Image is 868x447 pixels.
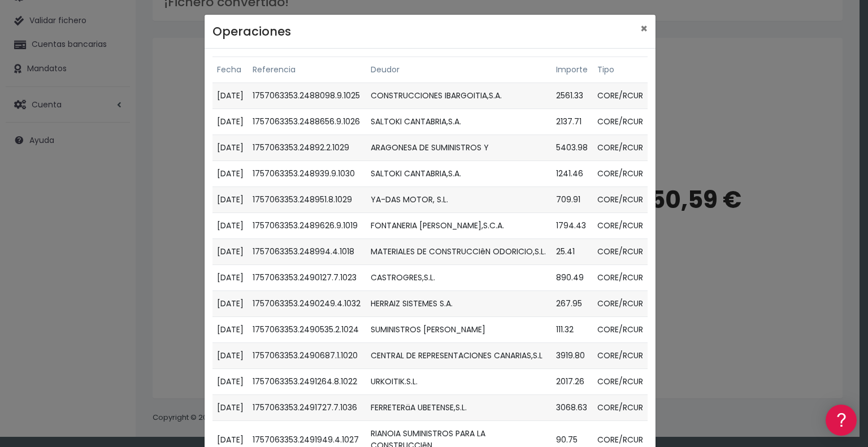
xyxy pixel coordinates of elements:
[366,83,552,109] td: CONSTRUCCIONES IBARGOITIA,S.A.
[212,343,248,369] td: [DATE]
[593,187,648,213] td: CORE/RCUR
[212,23,291,41] h4: Operaciones
[366,57,552,83] th: Deudor
[366,109,552,135] td: SALTOKI CANTABRIA,S.A.
[366,135,552,161] td: ARAGONESA DE SUMINISTROS Y
[212,239,248,265] td: [DATE]
[552,343,593,369] td: 3919.80
[552,135,593,161] td: 5403.98
[248,395,366,421] td: 1757063353.2491727.7.1036
[593,161,648,187] td: CORE/RCUR
[366,395,552,421] td: FERRETERäA UBETENSE,S.L.
[366,317,552,343] td: SUMINISTROS [PERSON_NAME]
[593,291,648,317] td: CORE/RCUR
[11,79,215,89] div: Información general
[11,224,215,235] div: Facturación
[366,239,552,265] td: MATERIALES DE CONSTRUCCIêN ODORICIO,S.L.
[593,109,648,135] td: CORE/RCUR
[640,20,648,37] span: ×
[366,213,552,239] td: FONTANERIA [PERSON_NAME],S.C.A.
[593,369,648,395] td: CORE/RCUR
[212,187,248,213] td: [DATE]
[11,125,215,136] div: Convertir ficheros
[11,160,215,178] a: Problemas habituales
[11,178,215,196] a: Videotutoriales
[212,213,248,239] td: [DATE]
[593,317,648,343] td: CORE/RCUR
[212,395,248,421] td: [DATE]
[248,343,366,369] td: 1757063353.2490687.1.1020
[552,369,593,395] td: 2017.26
[248,317,366,343] td: 1757063353.2490535.2.1024
[552,395,593,421] td: 3068.63
[212,161,248,187] td: [DATE]
[248,161,366,187] td: 1757063353.248939.9.1030
[155,326,218,336] a: POWERED BY ENCHANT
[248,57,366,83] th: Referencia
[248,291,366,317] td: 1757063353.2490249.4.1032
[593,343,648,369] td: CORE/RCUR
[552,291,593,317] td: 267.95
[593,395,648,421] td: CORE/RCUR
[212,109,248,135] td: [DATE]
[212,265,248,291] td: [DATE]
[552,57,593,83] th: Importe
[593,239,648,265] td: CORE/RCUR
[248,369,366,395] td: 1757063353.2491264.8.1022
[11,242,215,260] a: General
[552,213,593,239] td: 1794.43
[552,161,593,187] td: 1241.46
[11,302,215,322] button: Contáctanos
[593,213,648,239] td: CORE/RCUR
[248,213,366,239] td: 1757063353.2489626.9.1019
[11,271,215,282] div: Programadores
[11,96,215,114] a: Información general
[212,317,248,343] td: [DATE]
[366,343,552,369] td: CENTRAL DE REPRESENTACIONES CANARIAS,S.L
[593,83,648,109] td: CORE/RCUR
[552,239,593,265] td: 25.41
[11,289,215,306] a: API
[552,187,593,213] td: 709.91
[212,57,248,83] th: Fecha
[593,265,648,291] td: CORE/RCUR
[212,369,248,395] td: [DATE]
[248,83,366,109] td: 1757063353.2488098.9.1025
[248,109,366,135] td: 1757063353.2488656.9.1026
[593,135,648,161] td: CORE/RCUR
[248,187,366,213] td: 1757063353.248951.8.1029
[212,83,248,109] td: [DATE]
[552,109,593,135] td: 2137.71
[366,369,552,395] td: URKOITIK.S.L.
[248,135,366,161] td: 1757063353.24892.2.1029
[11,196,215,213] a: Perfiles de empresas
[11,143,215,160] a: Formatos
[212,135,248,161] td: [DATE]
[632,15,656,42] button: Close
[212,291,248,317] td: [DATE]
[248,239,366,265] td: 1757063353.248994.4.1018
[366,291,552,317] td: HERRAIZ SISTEMES S.A.
[552,265,593,291] td: 890.49
[248,265,366,291] td: 1757063353.2490127.7.1023
[593,57,648,83] th: Tipo
[366,161,552,187] td: SALTOKI CANTABRIA,S.A.
[366,265,552,291] td: CASTROGRES,S.L.
[552,317,593,343] td: 111.32
[552,83,593,109] td: 2561.33
[366,187,552,213] td: YA-DAS MOTOR, S.L.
